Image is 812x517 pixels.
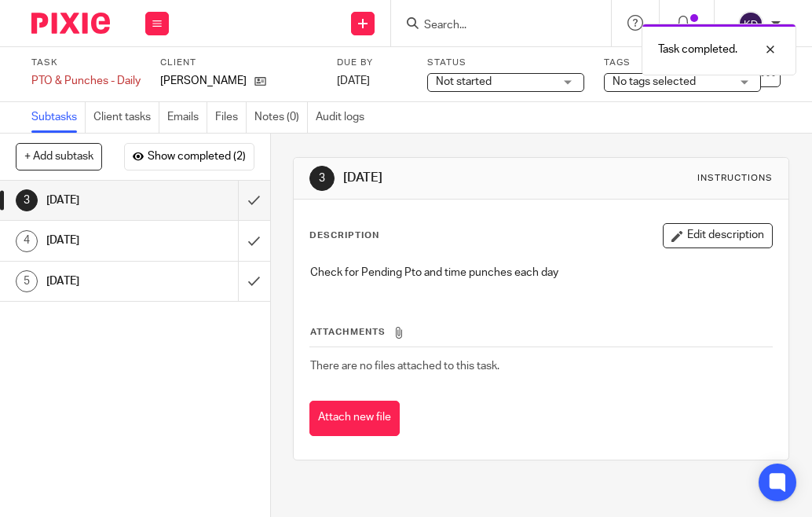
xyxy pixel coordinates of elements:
[124,143,254,170] button: Show completed (2)
[31,57,141,69] label: Task
[436,76,492,87] span: Not started
[658,42,737,57] p: Task completed.
[31,73,141,89] div: PTO &amp; Punches - Daily
[337,57,408,69] label: Due by
[316,102,372,133] a: Audit logs
[310,265,772,280] p: Check for Pending Pto and time punches each day
[738,11,763,36] img: svg%3E
[31,13,110,34] img: Pixie
[16,230,38,252] div: 4
[215,102,247,133] a: Files
[343,170,575,186] h1: [DATE]
[309,401,400,436] button: Attach new file
[697,172,773,185] div: Instructions
[31,102,86,133] a: Subtasks
[46,269,163,293] h1: [DATE]
[46,189,163,212] h1: [DATE]
[93,102,159,133] a: Client tasks
[310,361,499,372] span: There are no files attached to this task.
[309,229,379,242] p: Description
[663,223,773,248] button: Edit description
[148,151,246,163] span: Show completed (2)
[16,270,38,292] div: 5
[613,76,696,87] span: No tags selected
[160,57,317,69] label: Client
[310,328,386,336] span: Attachments
[309,166,335,191] div: 3
[160,73,247,89] p: [PERSON_NAME]
[254,102,308,133] a: Notes (0)
[337,75,370,86] span: [DATE]
[16,143,102,170] button: + Add subtask
[31,73,141,89] div: PTO & Punches - Daily
[46,229,163,252] h1: [DATE]
[16,189,38,211] div: 3
[167,102,207,133] a: Emails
